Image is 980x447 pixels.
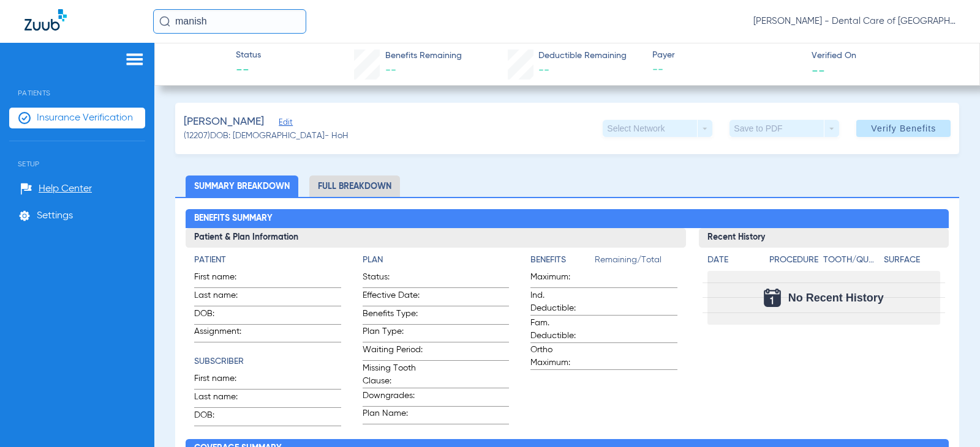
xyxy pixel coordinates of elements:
[184,130,349,142] span: (12207) DOB: [DEMOGRAPHIC_DATA] - HoH
[530,317,590,342] span: Fam. Deductible:
[194,355,341,368] h4: Subscriber
[279,118,290,130] span: Edit
[9,141,145,168] span: Setup
[769,254,820,271] app-breakdown-title: Procedure
[385,65,396,76] span: --
[812,64,825,76] span: --
[385,50,462,62] span: Benefits Remaining
[652,49,801,62] span: Payer
[194,289,254,306] span: Last name:
[884,254,940,271] app-breakdown-title: Surface
[186,175,298,197] li: Summary Breakdown
[363,344,423,360] span: Waiting Period:
[652,62,801,78] span: --
[37,210,73,222] span: Settings
[884,254,940,267] h4: Surface
[236,49,261,62] span: Status
[186,209,949,229] h2: Benefits Summary
[194,308,254,324] span: DOB:
[769,254,820,267] h4: Procedure
[236,62,261,79] span: --
[595,254,677,271] span: Remaining/Total
[363,390,423,406] span: Downgrades:
[194,391,254,407] span: Last name:
[194,372,254,389] span: First name:
[530,254,595,267] h4: Benefits
[707,254,759,267] h4: Date
[125,52,145,67] img: hamburger-icon
[823,254,880,267] h4: Tooth/Quad
[363,308,423,324] span: Benefits Type:
[184,114,264,130] span: [PERSON_NAME]
[186,228,685,248] h3: Patient & Plan Information
[538,50,627,62] span: Deductible Remaining
[20,183,92,195] a: Help Center
[39,183,92,195] span: Help Center
[194,271,254,287] span: First name:
[530,254,595,271] app-breakdown-title: Benefits
[530,289,590,315] span: Ind. Deductible:
[530,271,590,287] span: Maximum:
[788,292,884,304] span: No Recent History
[363,254,509,267] h4: Plan
[812,50,960,62] span: Verified On
[871,124,936,133] span: Verify Benefits
[699,228,949,248] h3: Recent History
[538,65,549,76] span: --
[153,9,306,34] input: Search for patients
[753,15,956,28] span: [PERSON_NAME] - Dental Care of [GEOGRAPHIC_DATA]
[707,254,759,271] app-breakdown-title: Date
[194,409,254,426] span: DOB:
[363,271,423,287] span: Status:
[764,289,781,307] img: Calendar
[9,70,145,97] span: Patients
[309,175,400,197] li: Full Breakdown
[194,325,254,342] span: Assignment:
[530,344,590,369] span: Ortho Maximum:
[37,112,133,124] span: Insurance Verification
[823,254,880,271] app-breakdown-title: Tooth/Quad
[856,120,951,137] button: Verify Benefits
[363,325,423,342] span: Plan Type:
[363,289,423,306] span: Effective Date:
[363,407,423,424] span: Plan Name:
[24,9,67,31] img: Zuub Logo
[194,254,341,267] h4: Patient
[159,16,170,27] img: Search Icon
[363,362,423,388] span: Missing Tooth Clause:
